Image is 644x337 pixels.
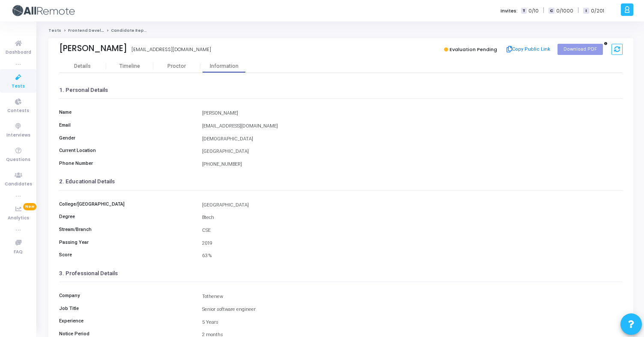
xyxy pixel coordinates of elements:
span: 0/201 [591,7,604,15]
span: 0/10 [528,7,539,15]
h6: Phone Number [55,161,198,166]
span: Contests [7,107,29,115]
h3: 3. Professional Details [59,270,623,277]
h6: Degree [55,214,198,219]
img: logo [11,2,75,19]
div: [PERSON_NAME] [198,110,627,117]
h6: Notice Period [55,331,198,337]
div: [EMAIL_ADDRESS][DOMAIN_NAME] [198,123,627,130]
h6: Stream/Branch [55,227,198,232]
span: Candidates [5,181,32,188]
span: Analytics [8,215,29,222]
span: Tests [12,83,25,90]
span: Dashboard [6,49,31,56]
span: | [578,6,579,15]
div: Tothenew [198,293,627,301]
h6: Email [55,122,198,128]
div: [EMAIL_ADDRESS][DOMAIN_NAME] [131,46,211,53]
nav: breadcrumb [48,28,633,33]
span: 0/1000 [556,7,573,15]
span: C [549,8,554,14]
div: Proctor [153,63,200,70]
span: Candidate Report [111,28,150,33]
div: [GEOGRAPHIC_DATA] [198,202,627,209]
button: Copy Public Link [504,43,553,56]
h6: Gender [55,135,198,141]
div: Details [74,63,91,70]
div: 2019 [198,240,627,247]
span: I [583,8,589,14]
h6: Name [55,109,198,115]
span: New [23,203,36,210]
h6: Experience [55,318,198,324]
div: Btech [198,214,627,222]
span: Evaluation Pending [450,46,497,53]
span: Interviews [6,132,30,139]
div: [PHONE_NUMBER] [198,161,627,168]
div: Information [200,63,247,70]
div: 63 % [198,252,627,260]
span: T [521,8,527,14]
span: | [543,6,544,15]
h6: Passing Year [55,240,198,245]
div: [GEOGRAPHIC_DATA] [198,148,627,155]
h6: Score [55,252,198,258]
h6: College/[GEOGRAPHIC_DATA] [55,201,198,207]
div: [PERSON_NAME] [59,43,127,53]
h3: 2. Educational Details [59,178,623,185]
div: Senior software engineer [198,306,627,313]
div: 5 Years [198,319,627,326]
span: FAQ [14,249,23,256]
label: Invites: [501,7,518,15]
h6: Job Title [55,306,198,311]
a: Tests [48,28,61,33]
div: CSE [198,227,627,234]
div: Timeline [119,63,140,70]
div: [DEMOGRAPHIC_DATA] [198,136,627,143]
h3: 1. Personal Details [59,87,623,94]
h6: Company [55,293,198,298]
h6: Current Location [55,148,198,153]
span: Questions [6,156,30,164]
a: Frontend Developer (L4) [68,28,121,33]
button: Download PDF [558,44,603,55]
